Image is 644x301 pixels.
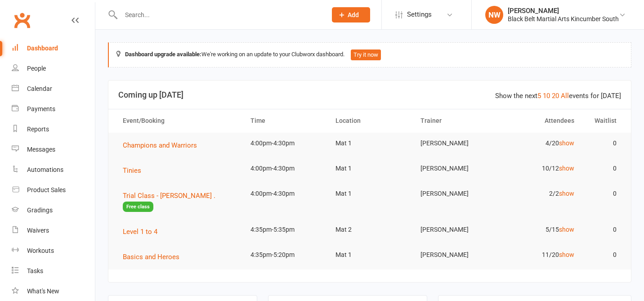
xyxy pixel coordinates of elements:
[242,133,327,154] td: 4:00pm-4:30pm
[559,226,574,233] a: show
[12,180,95,200] a: Product Sales
[27,247,54,254] div: Workouts
[123,141,197,149] span: Champions and Warriors
[582,109,625,132] th: Waitlist
[12,200,95,220] a: Gradings
[537,92,541,100] a: 5
[123,226,164,237] button: Level 1 to 4
[497,183,582,204] td: 2/2
[327,109,412,132] th: Location
[497,158,582,179] td: 10/12
[27,65,46,72] div: People
[27,105,55,112] div: Payments
[27,207,53,214] div: Gradings
[123,190,234,212] button: Trial Class - [PERSON_NAME] .Free class
[485,6,503,24] div: NW
[27,126,49,133] div: Reports
[582,183,625,204] td: 0
[497,133,582,154] td: 4/20
[12,58,95,79] a: People
[12,139,95,160] a: Messages
[552,92,559,100] a: 20
[327,244,412,265] td: Mat 1
[12,99,95,119] a: Payments
[242,219,327,240] td: 4:35pm-5:35pm
[12,160,95,180] a: Automations
[508,15,619,23] div: Black Belt Martial Arts Kincumber South
[327,219,412,240] td: Mat 2
[412,183,497,204] td: [PERSON_NAME]
[125,51,201,58] strong: Dashboard upgrade available:
[27,85,52,92] div: Calendar
[12,79,95,99] a: Calendar
[327,158,412,179] td: Mat 1
[242,183,327,204] td: 4:00pm-4:30pm
[497,109,582,132] th: Attendees
[12,241,95,261] a: Workouts
[543,92,550,100] a: 10
[559,165,574,172] a: show
[242,244,327,265] td: 4:35pm-5:20pm
[123,253,179,261] span: Basics and Heroes
[582,219,625,240] td: 0
[108,42,631,67] div: We're working on an update to your Clubworx dashboard.
[12,220,95,241] a: Waivers
[27,267,43,274] div: Tasks
[27,186,66,193] div: Product Sales
[123,192,215,200] span: Trial Class - [PERSON_NAME] .
[123,252,186,262] button: Basics and Heroes
[412,244,497,265] td: [PERSON_NAME]
[327,133,412,154] td: Mat 1
[348,11,359,18] span: Add
[559,251,574,258] a: show
[242,109,327,132] th: Time
[582,133,625,154] td: 0
[508,7,619,15] div: [PERSON_NAME]
[27,227,49,234] div: Waivers
[27,146,55,153] div: Messages
[412,133,497,154] td: [PERSON_NAME]
[123,165,148,176] button: Tinies
[118,90,621,99] h3: Coming up [DATE]
[497,244,582,265] td: 11/20
[582,158,625,179] td: 0
[559,139,574,147] a: show
[561,92,569,100] a: All
[115,109,242,132] th: Event/Booking
[11,9,33,31] a: Clubworx
[412,158,497,179] td: [PERSON_NAME]
[123,228,157,236] span: Level 1 to 4
[351,49,381,60] button: Try it now
[497,219,582,240] td: 5/15
[27,166,63,173] div: Automations
[27,288,59,295] div: What's New
[332,7,370,22] button: Add
[123,140,203,151] button: Champions and Warriors
[123,202,153,212] span: Free class
[412,109,497,132] th: Trainer
[118,9,320,21] input: Search...
[407,4,432,25] span: Settings
[327,183,412,204] td: Mat 1
[12,38,95,58] a: Dashboard
[123,166,141,175] span: Tinies
[242,158,327,179] td: 4:00pm-4:30pm
[12,119,95,139] a: Reports
[412,219,497,240] td: [PERSON_NAME]
[559,190,574,197] a: show
[12,261,95,281] a: Tasks
[27,45,58,52] div: Dashboard
[495,90,621,101] div: Show the next events for [DATE]
[582,244,625,265] td: 0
